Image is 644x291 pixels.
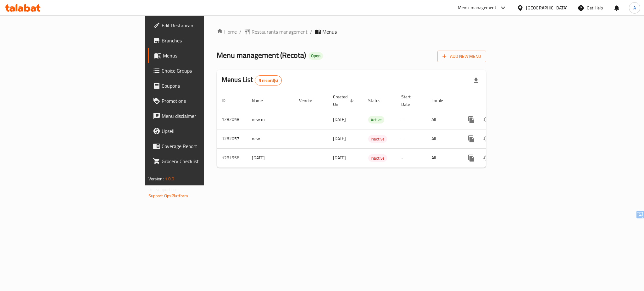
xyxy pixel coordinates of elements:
td: All [426,110,459,129]
span: 1.0.0 [165,175,175,183]
a: Choice Groups [148,63,253,78]
th: Actions [459,91,529,110]
span: Grocery Checklist [162,157,248,165]
span: Upsell [162,127,248,135]
button: Add New Menu [437,51,486,62]
span: Vendor [299,97,320,104]
a: Edit Restaurant [148,18,253,33]
td: [DATE] [247,148,294,167]
button: more [464,151,479,166]
span: Open [308,53,323,58]
button: Change Status [479,151,494,166]
a: Upsell [148,124,253,139]
span: Coupons [162,82,248,90]
li: / [310,28,312,36]
span: Choice Groups [162,67,248,74]
button: more [464,112,479,127]
div: Inactive [368,154,387,162]
a: Support.OpsPlatform [148,192,188,200]
table: enhanced table [217,91,529,168]
span: Add New Menu [442,52,481,60]
span: Name [252,97,271,104]
button: Change Status [479,131,494,146]
a: Promotions [148,93,253,108]
td: new m [247,110,294,129]
span: Start Date [401,93,419,108]
button: more [464,131,479,146]
span: [DATE] [333,135,346,143]
span: Version: [148,175,164,183]
a: Coupons [148,78,253,93]
div: Export file [469,73,484,88]
div: [GEOGRAPHIC_DATA] [526,4,568,11]
span: Menus [322,28,337,36]
span: Inactive [368,135,387,143]
span: Inactive [368,155,387,162]
span: Menu management ( Recota ) [217,48,306,62]
span: 3 record(s) [255,78,282,84]
div: Menu-management [458,4,497,12]
span: Promotions [162,97,248,105]
span: Active [368,116,384,124]
td: All [426,129,459,148]
span: Created On [333,93,356,108]
a: Coverage Report [148,139,253,154]
span: Edit Restaurant [162,22,248,29]
span: ID [222,97,234,104]
a: Menu disclaimer [148,108,253,124]
td: All [426,148,459,167]
span: Menus [163,52,248,59]
span: [DATE] [333,115,346,124]
nav: breadcrumb [217,28,486,36]
td: - [396,110,426,129]
span: Status [368,97,389,104]
span: A [633,4,636,11]
span: [DATE] [333,154,346,162]
a: Branches [148,33,253,48]
span: Menu disclaimer [162,112,248,120]
td: new [247,129,294,148]
a: Restaurants management [244,28,308,36]
span: Restaurants management [252,28,308,36]
td: - [396,148,426,167]
span: Get support on: [148,185,177,194]
div: Total records count [255,75,282,85]
span: Coverage Report [162,142,248,150]
span: Branches [162,37,248,44]
h2: Menus List [222,75,282,85]
span: Locale [431,97,451,104]
button: Change Status [479,112,494,127]
td: - [396,129,426,148]
a: Menus [148,48,253,63]
div: Open [308,52,323,60]
a: Grocery Checklist [148,154,253,169]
